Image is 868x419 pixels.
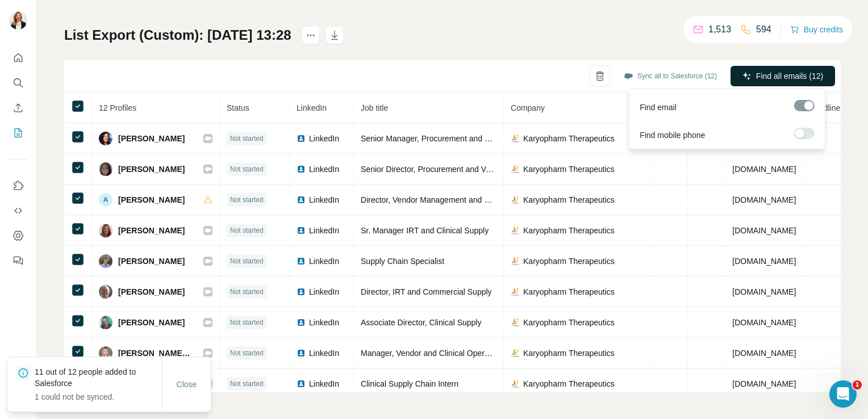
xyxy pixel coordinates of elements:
span: LinkedIn [309,378,339,389]
span: LinkedIn [297,103,327,112]
img: Avatar [99,224,112,237]
span: LinkedIn [309,286,339,298]
span: Not started [230,195,264,205]
span: Director, IRT and Commercial Supply [361,287,492,296]
img: Avatar [99,316,112,329]
button: Find all emails (12) [731,66,835,86]
img: LinkedIn logo [297,165,306,174]
span: Associate Director, Clinical Supply [361,318,481,327]
img: company-logo [511,349,520,358]
img: company-logo [511,226,520,235]
span: LinkedIn [309,255,339,267]
span: [PERSON_NAME] [118,255,185,267]
button: Quick start [9,48,27,68]
p: 1,513 [708,23,731,36]
span: Not started [230,287,264,297]
button: actions [302,26,320,44]
span: Not started [230,317,264,328]
span: LinkedIn [309,133,339,144]
span: Not started [230,164,264,174]
span: Not started [230,225,264,236]
button: My lists [9,123,27,143]
span: LinkedIn [309,164,339,175]
img: company-logo [511,195,520,204]
span: Not started [230,256,264,266]
span: [PERSON_NAME] [118,164,185,175]
h1: List Export (Custom): [DATE] 13:28 [64,26,291,44]
span: 1 [853,380,862,389]
span: [DOMAIN_NAME] [732,318,796,327]
img: Avatar [99,346,112,360]
span: [PERSON_NAME], M.S. [118,347,192,359]
button: Enrich CSV [9,98,27,118]
span: Karyopharm Therapeutics [523,378,615,389]
button: Close [169,374,205,395]
span: [DOMAIN_NAME] [732,257,796,266]
span: Sr. Manager IRT and Clinical Supply [361,226,489,235]
img: company-logo [511,379,520,388]
img: Avatar [99,162,112,176]
img: company-logo [511,134,520,143]
span: [DOMAIN_NAME] [732,379,796,388]
span: Supply Chain Specialist [361,257,444,266]
span: Manager, Vendor and Clinical Operations [361,349,506,358]
span: [PERSON_NAME] [118,194,185,206]
span: Find all emails (12) [756,70,823,82]
img: LinkedIn logo [297,134,306,143]
button: Use Surfe on LinkedIn [9,175,27,196]
button: Use Surfe API [9,200,27,221]
span: Not started [230,348,264,358]
span: [PERSON_NAME] [118,317,185,328]
img: Avatar [9,11,27,30]
div: A [99,193,112,207]
img: company-logo [511,165,520,174]
img: Avatar [99,254,112,268]
span: Senior Director, Procurement and Vendor Management at Karyopharm Therapeutics, Inc. [361,165,674,174]
span: Karyopharm Therapeutics [523,194,615,206]
span: [PERSON_NAME] [118,133,185,144]
button: Sync all to Salesforce (12) [616,68,725,85]
span: Karyopharm Therapeutics [523,133,615,144]
img: LinkedIn logo [297,257,306,266]
span: LinkedIn [309,317,339,328]
span: Job title [361,103,388,112]
img: Avatar [99,132,112,145]
span: Clinical Supply Chain Intern [361,379,458,388]
span: Karyopharm Therapeutics [523,286,615,298]
img: LinkedIn logo [297,379,306,388]
span: [DOMAIN_NAME] [732,349,796,358]
span: [PERSON_NAME] [118,286,185,298]
button: Dashboard [9,225,27,246]
span: Close [177,379,197,390]
button: Feedback [9,250,27,271]
span: Senior Manager, Procurement and Vendor Management [361,134,558,143]
span: Karyopharm Therapeutics [523,255,615,267]
span: Karyopharm Therapeutics [523,347,615,359]
span: [PERSON_NAME] [118,225,185,236]
button: Buy credits [790,22,843,37]
img: LinkedIn logo [297,287,306,296]
span: Karyopharm Therapeutics [523,317,615,328]
span: LinkedIn [309,347,339,359]
span: [DOMAIN_NAME] [732,287,796,296]
iframe: Intercom live chat [829,380,857,408]
p: 11 out of 12 people added to Salesforce [35,366,162,389]
img: company-logo [511,257,520,266]
span: Not started [230,379,264,389]
span: Status [227,103,249,112]
img: LinkedIn logo [297,318,306,327]
span: Company [511,103,545,112]
img: LinkedIn logo [297,226,306,235]
span: [DOMAIN_NAME] [732,195,796,204]
span: Not started [230,133,264,144]
span: [DOMAIN_NAME] [732,165,796,174]
span: Find email [640,102,677,113]
button: Search [9,73,27,93]
p: 594 [756,23,771,36]
span: [DOMAIN_NAME] [732,226,796,235]
img: Avatar [99,285,112,299]
span: Karyopharm Therapeutics [523,225,615,236]
span: LinkedIn [309,194,339,206]
span: Karyopharm Therapeutics [523,164,615,175]
span: Director, Vendor Management and Contracts [361,195,518,204]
